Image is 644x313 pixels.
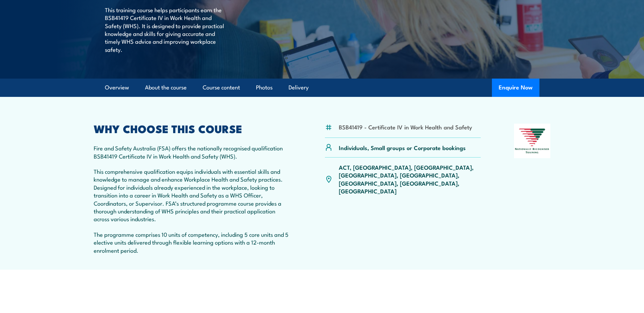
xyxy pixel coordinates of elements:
[339,144,466,151] p: Individuals, Small groups or Corporate bookings
[514,124,551,158] img: Nationally Recognised Training logo.
[256,79,273,97] a: Photos
[94,144,292,160] p: Fire and Safety Australia (FSA) offers the nationally recognised qualification BSB41419 Certifica...
[94,124,292,133] h2: WHY CHOOSE THIS COURSE
[145,79,187,97] a: About the course
[203,79,240,97] a: Course content
[105,79,129,97] a: Overview
[94,167,292,223] p: This comprehensive qualification equips individuals with essential skills and knowledge to manage...
[105,6,229,53] p: This training course helps participants earn the BSB41419 Certificate IV in Work Health and Safet...
[339,163,481,195] p: ACT, [GEOGRAPHIC_DATA], [GEOGRAPHIC_DATA], [GEOGRAPHIC_DATA], [GEOGRAPHIC_DATA], [GEOGRAPHIC_DATA...
[492,79,539,97] button: Enquire Now
[339,123,472,131] li: BSB41419 - Certificate IV in Work Health and Safety
[289,79,309,97] a: Delivery
[94,230,292,254] p: The programme comprises 10 units of competency, including 5 core units and 5 elective units deliv...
